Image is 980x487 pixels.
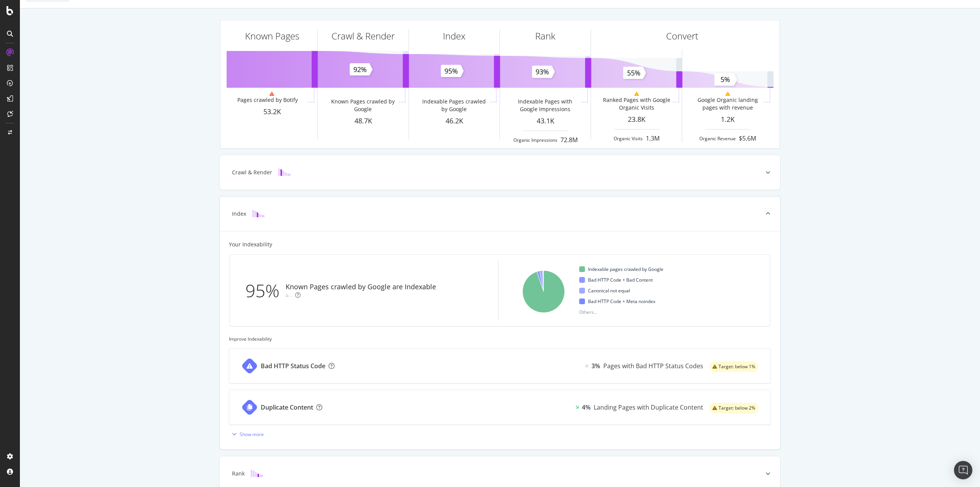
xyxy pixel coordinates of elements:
[318,116,408,126] div: 48.7K
[594,403,703,412] div: Landing Pages with Duplicate Content
[261,403,313,412] div: Duplicate Content
[709,403,758,413] div: warning label
[286,295,289,297] img: Equal
[560,136,578,144] div: 72.8M
[588,286,630,295] span: Canonical not equal
[328,98,397,113] div: Known Pages crawled by Google
[227,107,317,117] div: 53.2K
[229,336,771,342] div: Improve Indexability
[278,169,291,176] img: block-icon
[443,30,465,43] div: Index
[245,278,286,303] div: 95%
[576,308,600,317] span: Others...
[511,98,579,113] div: Indexable Pages with Google Impressions
[709,361,758,372] div: warning label
[588,275,653,285] span: Bad HTTP Code + Bad Content
[513,137,557,143] div: Organic Impressions
[591,362,600,371] div: 3%
[332,30,395,43] div: Crawl & Render
[232,210,246,218] div: Index
[719,406,755,410] span: Target: below 2%
[229,390,771,425] a: Duplicate Content4%Landing Pages with Duplicate Contentwarning label
[237,96,298,104] div: Pages crawled by Botify
[290,292,292,300] div: -
[261,362,325,371] div: Bad HTTP Status Code
[251,470,263,477] img: block-icon
[252,210,265,217] img: block-icon
[232,470,245,477] div: Rank
[232,169,272,176] div: Crawl & Render
[229,241,272,248] div: Your Indexability
[286,282,436,292] div: Known Pages crawled by Google are Indexable
[588,265,663,274] span: Indexable pages crawled by Google
[520,261,567,320] svg: A chart.
[603,362,703,371] div: Pages with Bad HTTP Status Codes
[245,30,299,43] div: Known Pages
[582,403,591,412] div: 4%
[240,431,264,438] div: Show more
[954,461,972,479] div: Open Intercom Messenger
[585,365,588,367] img: Equal
[500,116,591,126] div: 43.1K
[719,364,755,369] span: Target: below 1%
[229,428,264,440] button: Show more
[588,297,655,306] span: Bad HTTP Code + Meta noindex
[409,116,500,126] div: 46.2K
[229,348,771,384] a: Bad HTTP Status CodeEqual3%Pages with Bad HTTP Status Codeswarning label
[535,30,555,43] div: Rank
[420,98,488,113] div: Indexable Pages crawled by Google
